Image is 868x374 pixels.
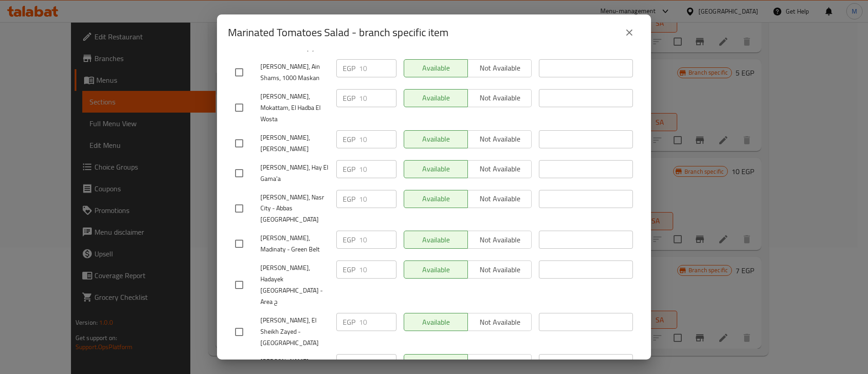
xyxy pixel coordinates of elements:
[260,31,329,54] span: [PERSON_NAME], el Zaitoun - Al Sharqeya
[260,61,329,84] span: [PERSON_NAME], Ain Shams, 1000 Maskan
[343,134,355,145] p: EGP
[260,232,329,255] span: [PERSON_NAME], Madinaty - Green Belt
[343,358,355,369] p: EGP
[359,130,396,148] input: Please enter price
[343,234,355,245] p: EGP
[343,93,355,104] p: EGP
[343,317,355,327] p: EGP
[359,260,396,279] input: Please enter price
[343,194,355,204] p: EGP
[343,164,355,175] p: EGP
[359,59,396,77] input: Please enter price
[359,313,396,331] input: Please enter price
[228,25,448,40] h2: Marinated Tomatoes Salad - branch specific item
[359,190,396,208] input: Please enter price
[343,63,355,74] p: EGP
[260,132,329,155] span: [PERSON_NAME], [PERSON_NAME]
[359,231,396,249] input: Please enter price
[260,192,329,226] span: [PERSON_NAME], Nasr City - Abbas [GEOGRAPHIC_DATA]
[343,264,355,275] p: EGP
[618,22,640,43] button: close
[260,262,329,308] span: [PERSON_NAME], Hadayek [GEOGRAPHIC_DATA] - Area ح
[359,354,396,372] input: Please enter price
[359,160,396,178] input: Please enter price
[260,91,329,125] span: [PERSON_NAME], Mokattam, El Hadba El Wosta
[260,162,329,185] span: [PERSON_NAME], Hay El Gama'a
[359,89,396,107] input: Please enter price
[260,315,329,349] span: [PERSON_NAME], El Sheikh Zayed - [GEOGRAPHIC_DATA]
